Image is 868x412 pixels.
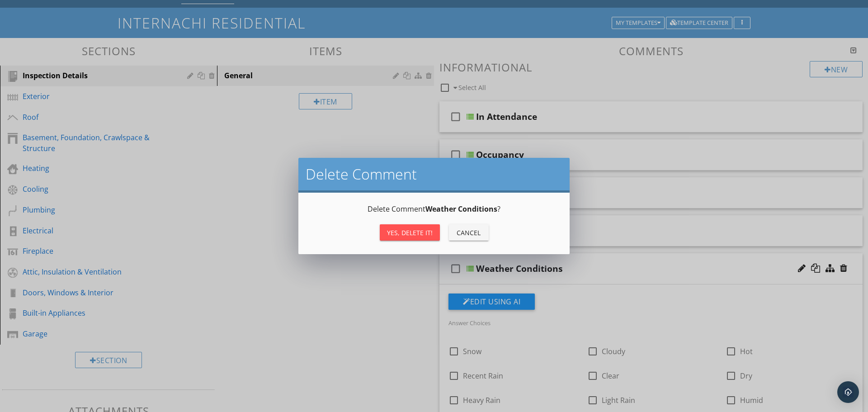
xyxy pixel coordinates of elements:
[837,381,859,403] div: Open Intercom Messenger
[309,204,559,214] p: Delete Comment ?
[380,224,440,241] button: Yes, Delete it!
[306,165,562,183] h2: Delete Comment
[456,228,481,237] div: Cancel
[387,228,433,237] div: Yes, Delete it!
[449,224,489,241] button: Cancel
[425,204,497,214] strong: Weather Conditions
